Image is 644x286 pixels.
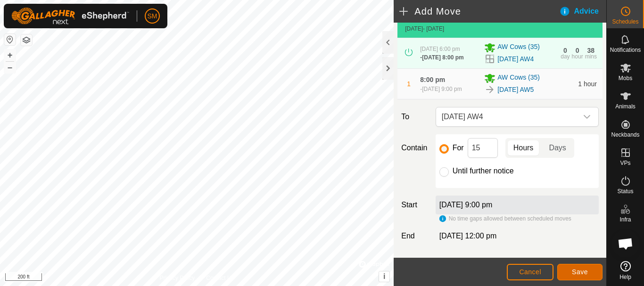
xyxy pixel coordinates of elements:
[397,107,431,127] label: To
[497,85,534,95] a: [DATE] AW5
[422,54,463,61] span: [DATE] 8:00 pm
[576,47,579,54] div: 0
[497,73,540,84] span: AW Cows (35)
[617,188,633,194] span: Status
[620,160,630,166] span: VPs
[397,142,431,154] label: Contain
[148,11,157,21] span: SM
[519,268,541,276] span: Cancel
[619,274,631,280] span: Help
[587,47,595,54] div: 38
[407,80,411,88] span: 1
[611,132,639,138] span: Neckbands
[423,25,444,32] span: - [DATE]
[561,54,570,59] div: day
[453,167,514,175] label: Until further notice
[612,19,638,25] span: Schedules
[557,264,603,280] button: Save
[379,271,389,282] button: i
[585,54,597,59] div: mins
[572,54,583,59] div: hour
[11,8,129,25] img: Gallagher Logo
[572,268,588,276] span: Save
[438,107,578,126] span: 2025-10-05 AW4
[453,144,464,152] label: For
[4,49,16,61] button: +
[422,86,462,92] span: [DATE] 9:00 pm
[160,274,195,282] a: Privacy Policy
[449,215,571,222] span: No time gaps allowed between scheduled moves
[383,272,385,280] span: i
[420,76,445,83] span: 8:00 pm
[578,80,597,88] span: 1 hour
[405,25,423,32] span: [DATE]
[513,142,534,154] span: Hours
[607,257,644,284] a: Help
[397,230,431,242] label: End
[549,142,566,154] span: Days
[619,75,632,81] span: Mobs
[507,264,553,280] button: Cancel
[497,42,540,53] span: AW Cows (35)
[611,229,640,258] div: Open chat
[615,104,636,109] span: Animals
[497,54,534,64] a: [DATE] AW4
[484,84,495,95] img: To
[578,107,596,126] div: dropdown trigger
[21,34,32,46] button: Map Layers
[563,47,567,54] div: 0
[397,199,431,211] label: Start
[399,6,559,17] h2: Add Move
[610,47,641,53] span: Notifications
[4,34,16,45] button: Reset Map
[439,201,493,209] label: [DATE] 9:00 pm
[206,274,234,282] a: Contact Us
[619,217,631,222] span: Infra
[420,85,462,93] div: -
[420,46,460,52] span: [DATE] 6:00 pm
[420,53,463,62] div: -
[4,62,16,73] button: –
[559,6,606,17] div: Advice
[439,232,497,240] span: [DATE] 12:00 pm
